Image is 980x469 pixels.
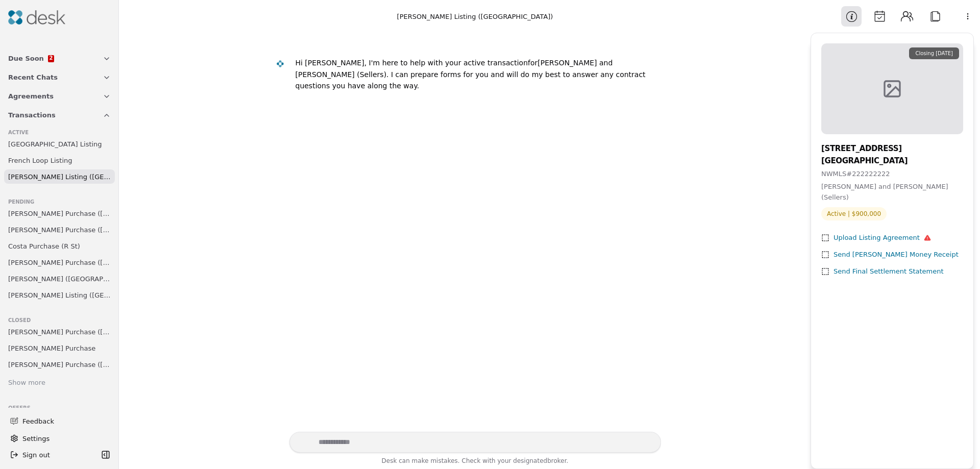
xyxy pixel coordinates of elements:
span: [PERSON_NAME] Purchase ([PERSON_NAME][GEOGRAPHIC_DATA]) [8,225,111,235]
span: Recent Chats [8,72,58,83]
div: Send Final Settlement Statement [834,266,944,277]
span: Transactions [8,110,56,120]
div: Desk can make mistakes. Check with your broker. [289,456,661,469]
span: [PERSON_NAME] Purchase ([GEOGRAPHIC_DATA]) [8,208,111,219]
div: [GEOGRAPHIC_DATA] [821,155,963,167]
div: Show more [8,378,45,388]
textarea: Write your prompt here [289,432,661,453]
div: Active [8,129,111,137]
img: Desk [276,60,284,68]
span: [PERSON_NAME] ([GEOGRAPHIC_DATA]) [8,274,111,284]
span: Due Soon [8,53,44,64]
span: 2 [49,56,53,61]
button: Sign out [6,447,99,463]
div: Pending [8,198,111,206]
div: [PERSON_NAME] and [PERSON_NAME] (Sellers) [296,57,653,92]
div: [PERSON_NAME] Listing ([GEOGRAPHIC_DATA]) [397,11,553,22]
span: [PERSON_NAME] Purchase ([PERSON_NAME][GEOGRAPHIC_DATA][PERSON_NAME]) [8,359,111,370]
button: Transactions [2,106,117,125]
span: [PERSON_NAME] and [PERSON_NAME] (Sellers) [821,183,948,201]
div: . I can prepare forms for you and will do my best to answer any contract questions you have along... [296,70,646,90]
span: [PERSON_NAME] Listing ([GEOGRAPHIC_DATA]) [8,171,111,182]
span: Feedback [22,416,105,427]
span: Settings [22,433,50,444]
span: [PERSON_NAME] Listing ([GEOGRAPHIC_DATA]) [8,290,111,301]
span: Active | $900,000 [821,207,887,220]
span: designated [513,457,547,464]
button: Agreements [2,87,117,106]
div: [STREET_ADDRESS] [821,142,963,155]
img: Desk [8,10,65,24]
span: Costa Purchase (R St) [8,241,80,252]
span: [GEOGRAPHIC_DATA] Listing [8,139,102,150]
div: Hi [PERSON_NAME], I'm here to help with your active transaction [296,59,528,67]
button: Feedback [4,412,111,430]
div: for [528,59,537,67]
div: NWMLS # 222222222 [821,169,963,180]
span: [PERSON_NAME] Purchase [8,343,95,354]
button: Due Soon2 [2,49,117,68]
button: Settings [6,430,113,447]
span: [PERSON_NAME] Purchase ([GEOGRAPHIC_DATA]) [8,257,111,268]
span: Sign out [22,450,50,460]
span: French Loop Listing [8,155,72,166]
div: Closed [8,316,111,325]
div: Send [PERSON_NAME] Money Receipt [834,250,959,260]
div: Offers [8,404,111,412]
div: Upload Listing Agreement [834,233,931,243]
div: Closing [DATE] [909,47,959,59]
button: Recent Chats [2,68,117,87]
span: Agreements [8,91,54,102]
span: [PERSON_NAME] Purchase ([US_STATE] Rd) [8,327,111,337]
